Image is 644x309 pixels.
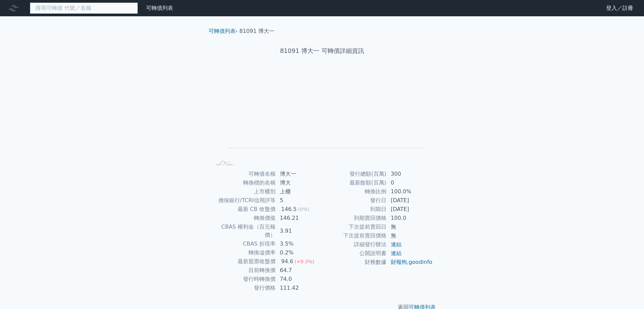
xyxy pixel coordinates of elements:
[322,240,387,249] td: 詳細發行辦法
[387,231,433,240] td: 無
[280,257,295,266] div: 94.6
[211,266,276,275] td: 目前轉換價
[322,196,387,205] td: 發行日
[276,266,322,275] td: 64.7
[387,170,433,178] td: 300
[211,187,276,196] td: 上市櫃別
[601,3,639,14] a: 登入／註冊
[387,187,433,196] td: 100.0%
[322,187,387,196] td: 轉換比例
[276,284,322,292] td: 111.42
[276,248,322,257] td: 0.2%
[239,27,275,35] li: 81091 博大一
[211,239,276,248] td: CBAS 折現率
[203,46,441,56] h1: 81091 博大一 可轉債詳細資訊
[276,223,322,239] td: 3.91
[146,5,173,11] a: 可轉債列表
[391,259,407,265] a: 財報狗
[409,259,432,265] a: goodinfo
[391,241,402,248] a: 連結
[294,259,314,264] span: (+0.3%)
[30,2,138,14] input: 搜尋可轉債 代號／名稱
[276,170,322,178] td: 博大一
[322,205,387,214] td: 到期日
[211,196,276,205] td: 擔保銀行/TCRI信用評等
[391,250,402,256] a: 連結
[211,214,276,223] td: 轉換價值
[322,258,387,267] td: 財務數據
[276,239,322,248] td: 3.5%
[387,178,433,187] td: 0
[387,214,433,223] td: 100.0
[222,77,425,158] g: Chart
[322,249,387,258] td: 公開說明書
[211,178,276,187] td: 轉換標的名稱
[209,27,238,35] li: ›
[276,214,322,223] td: 146.21
[322,178,387,187] td: 最新餘額(百萬)
[387,258,433,267] td: ,
[276,187,322,196] td: 上櫃
[276,196,322,205] td: 5
[211,284,276,292] td: 發行價格
[298,207,309,212] span: (0%)
[387,196,433,205] td: [DATE]
[276,178,322,187] td: 博大
[276,275,322,284] td: 74.0
[211,205,276,214] td: 最新 CB 收盤價
[211,223,276,239] td: CBAS 權利金（百元報價）
[209,28,236,34] a: 可轉債列表
[322,231,387,240] td: 下次提前賣回價格
[211,275,276,284] td: 發行時轉換價
[211,248,276,257] td: 轉換溢價率
[280,205,298,213] div: 146.5
[322,170,387,178] td: 發行總額(百萬)
[322,214,387,223] td: 到期賣回價格
[322,223,387,231] td: 下次提前賣回日
[211,257,276,266] td: 最新股票收盤價
[387,205,433,214] td: [DATE]
[211,170,276,178] td: 可轉債名稱
[387,223,433,231] td: 無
